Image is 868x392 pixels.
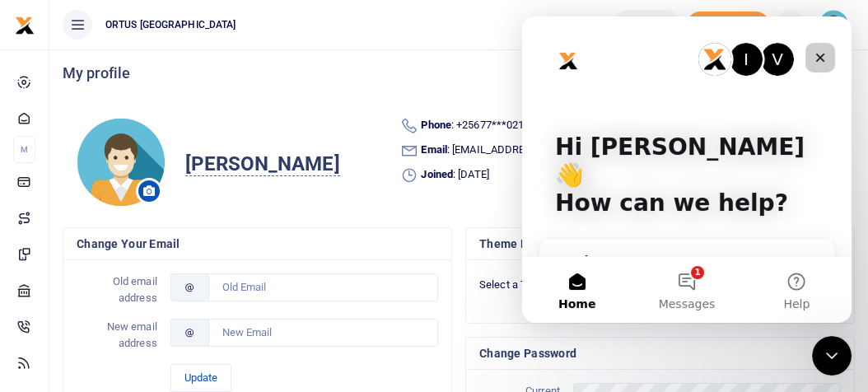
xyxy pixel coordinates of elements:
[421,143,447,156] b: Email
[70,273,164,306] label: Old email address
[614,10,680,40] a: UGX 651
[208,273,438,301] input: Old Email
[421,168,453,180] b: Joined
[400,142,842,160] li: : [EMAIL_ADDRESS][DOMAIN_NAME]
[473,277,567,293] label: Select a Theme
[15,18,35,30] a: logo-small logo-large logo-large
[819,10,855,40] a: profile-user
[400,117,842,135] li: : +25677***0211
[687,12,769,39] span: Add money
[13,136,35,163] li: M
[170,364,231,392] button: Update
[63,64,855,82] h4: My profile
[400,166,842,184] li: : [DATE]
[185,152,339,176] span: [PERSON_NAME]
[819,10,848,40] img: profile-user
[522,16,852,323] iframe: Intercom live chat
[421,119,451,131] b: Phone
[15,16,35,35] img: logo-small
[479,235,841,253] h4: Theme Preferences
[812,336,852,376] iframe: Intercom live chat
[77,235,438,253] h4: Change your email
[99,17,242,32] span: ORTUS [GEOGRAPHIC_DATA]
[607,10,687,40] li: Wallet ballance
[687,12,769,39] li: Toup your wallet
[70,319,164,351] label: New email address
[208,319,438,347] input: New Email
[479,344,841,362] h4: Change Password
